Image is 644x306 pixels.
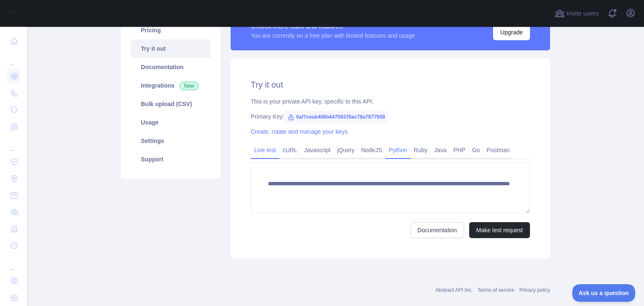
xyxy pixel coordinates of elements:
[131,76,210,95] a: Integrations New
[131,95,210,113] a: Bulk upload (CSV)
[131,132,210,150] a: Settings
[483,143,513,157] a: Postman
[334,143,358,157] a: jQuery
[566,9,599,18] span: Invite users
[7,255,20,272] div: ...
[131,58,210,76] a: Documentation
[553,7,600,20] button: Invite users
[179,82,199,90] span: New
[131,39,210,58] a: Try it out
[7,50,20,67] div: ...
[572,284,636,302] iframe: Toggle Customer Support
[301,143,334,157] a: Javascript
[131,21,210,39] a: Pricing
[450,143,469,157] a: PHP
[131,113,210,132] a: Usage
[436,287,473,293] a: Abstract API Inc.
[478,287,514,293] a: Terms of service
[284,111,388,123] span: 0af7ceab406b44759376ac78a7877558
[410,222,464,238] a: Documentation
[358,143,385,157] a: NodeJS
[7,136,20,153] div: ...
[493,24,530,40] button: Upgrade
[251,79,530,91] h2: Try it out
[251,31,415,40] div: You are currently on a free plan with limited features and usage
[469,143,483,157] a: Go
[279,143,301,157] a: cURL
[251,97,530,106] div: This is your private API key, specific to this API.
[385,143,410,157] a: Python
[519,287,550,293] a: Privacy policy
[431,143,450,157] a: Java
[251,112,530,121] div: Primary Key:
[131,150,210,169] a: Support
[469,222,530,238] button: Make test request
[410,143,431,157] a: Ruby
[251,128,348,135] a: Create, rotate and manage your keys
[251,143,279,157] a: Live test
